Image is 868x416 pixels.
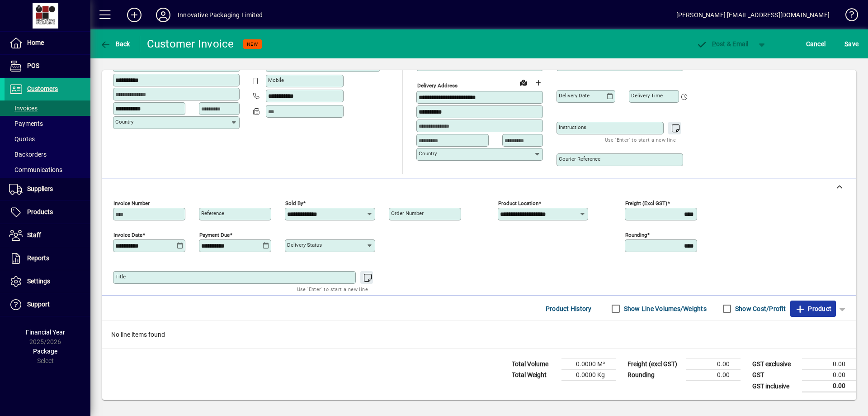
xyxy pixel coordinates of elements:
td: 0.0000 M³ [561,359,616,370]
div: Customer Invoice [147,37,234,51]
span: Products [27,208,53,215]
div: [PERSON_NAME] [EMAIL_ADDRESS][DOMAIN_NAME] [676,8,830,22]
td: GST exclusive [748,359,802,370]
a: Knowledge Base [839,2,857,31]
mat-label: Title [115,273,126,280]
mat-hint: Use 'Enter' to start a new line [605,134,676,145]
td: GST [748,370,802,381]
span: NEW [247,41,258,47]
button: Product [790,301,836,317]
td: GST inclusive [748,381,802,392]
td: 0.0000 Kg [561,370,616,381]
button: Post & Email [692,36,753,52]
button: Product History [542,301,595,317]
mat-label: Instructions [559,124,586,130]
mat-label: Invoice number [113,200,150,206]
mat-label: Delivery status [287,242,322,248]
span: S [844,40,848,48]
span: Support [27,301,50,308]
span: Reports [27,254,49,262]
mat-label: Country [115,119,133,125]
label: Show Cost/Profit [733,304,786,313]
a: Invoices [5,100,90,116]
a: Backorders [5,147,90,162]
span: Settings [27,277,50,285]
a: Reports [5,247,90,270]
a: Support [5,293,90,316]
td: Freight (excl GST) [623,359,686,370]
button: Back [98,36,132,52]
span: Package [33,348,57,355]
span: P [712,40,716,48]
mat-label: Invoice date [113,232,142,238]
mat-label: Delivery date [559,92,590,99]
a: Communications [5,162,90,177]
span: Product History [546,301,592,316]
mat-label: Product location [498,200,538,206]
mat-label: Courier Reference [559,156,600,162]
a: Settings [5,270,90,293]
mat-label: Payment due [199,232,230,238]
a: Suppliers [5,178,90,201]
button: Save [842,36,861,52]
a: Home [5,32,90,54]
a: Staff [5,224,90,247]
a: POS [5,55,90,77]
span: Staff [27,231,41,239]
button: Add [120,7,149,23]
label: Show Line Volumes/Weights [622,304,707,313]
button: Profile [149,7,178,23]
mat-label: Order number [391,210,424,216]
mat-label: Sold by [285,200,303,206]
span: Payments [9,120,43,127]
mat-label: Country [419,150,437,157]
td: 0.00 [686,370,741,381]
button: Choose address [531,76,545,90]
app-page-header-button: Back [90,36,140,52]
td: Total Weight [507,370,561,381]
span: Communications [9,166,62,173]
td: 0.00 [686,359,741,370]
span: Home [27,39,44,46]
mat-label: Reference [201,210,224,216]
span: Back [100,40,130,48]
span: POS [27,62,39,69]
div: Innovative Packaging Limited [178,8,263,22]
a: View on map [516,75,531,90]
span: Invoices [9,105,38,112]
span: Suppliers [27,185,53,192]
td: Total Volume [507,359,561,370]
button: Cancel [804,36,828,52]
div: No line items found [102,321,856,349]
span: Quotes [9,135,35,143]
span: Customers [27,85,58,92]
span: Cancel [806,37,826,51]
td: 0.00 [802,381,856,392]
span: Financial Year [26,329,65,336]
td: 0.00 [802,359,856,370]
span: ave [844,37,859,51]
a: Quotes [5,131,90,147]
mat-label: Rounding [625,232,647,238]
mat-label: Freight (excl GST) [625,200,667,206]
td: 0.00 [802,370,856,381]
span: Backorders [9,151,47,158]
td: Rounding [623,370,686,381]
mat-label: Delivery time [631,92,663,99]
a: Products [5,201,90,224]
span: Product [795,301,831,316]
mat-label: Mobile [268,77,284,83]
a: Payments [5,116,90,131]
mat-hint: Use 'Enter' to start a new line [297,284,368,294]
span: ost & Email [696,40,749,48]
